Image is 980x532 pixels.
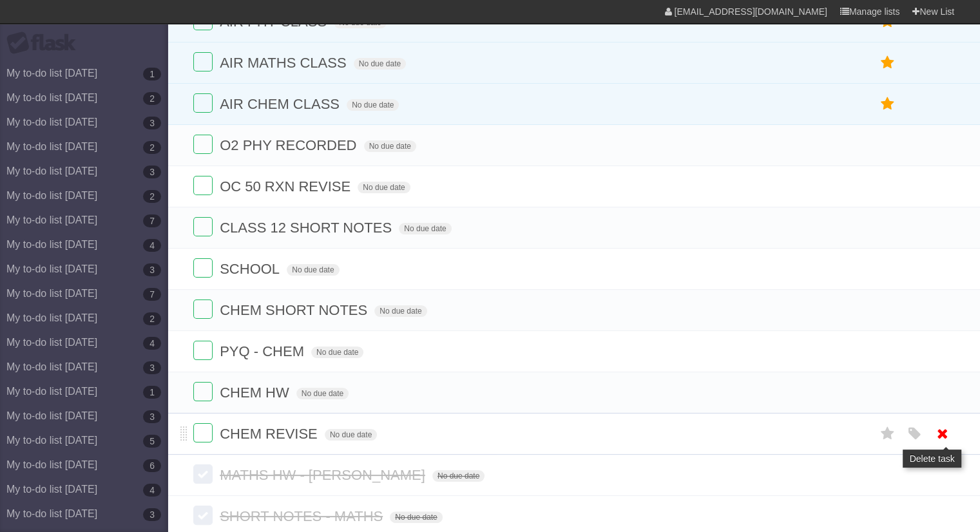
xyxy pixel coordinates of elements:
span: CHEM REVISE [220,426,321,442]
b: 3 [143,361,161,374]
span: No due date [364,140,416,152]
b: 3 [143,410,161,423]
b: 3 [143,117,161,129]
b: 3 [143,263,161,276]
span: SHORT NOTES - MATHS [220,508,386,524]
label: Done [193,423,213,442]
b: 2 [143,141,161,154]
span: PYQ - CHEM [220,343,307,359]
b: 2 [143,190,161,203]
b: 3 [143,508,161,521]
label: Done [193,382,213,401]
span: No due date [347,99,399,111]
span: No due date [287,264,339,276]
span: No due date [374,305,427,317]
span: No due date [390,511,442,523]
b: 7 [143,288,161,301]
span: SCHOOL [220,261,283,277]
span: No due date [296,388,349,399]
label: Done [193,217,213,236]
span: AIR MATHS CLASS [220,55,349,71]
b: 2 [143,312,161,325]
span: No due date [311,347,363,358]
span: No due date [432,470,485,482]
span: CHEM HW [220,385,293,401]
label: Done [193,258,213,278]
b: 5 [143,435,161,448]
label: Done [193,464,213,484]
label: Done [193,135,213,154]
label: Star task [876,93,900,115]
span: CLASS 12 SHORT NOTES [220,220,395,236]
label: Done [193,299,213,319]
span: OC 50 RXN REVISE [220,178,354,195]
label: Done [193,506,213,525]
span: No due date [325,429,377,441]
b: 2 [143,92,161,105]
label: Done [193,93,213,113]
b: 3 [143,166,161,178]
label: Star task [876,52,900,73]
span: CHEM SHORT NOTES [220,302,370,318]
label: Done [193,52,213,71]
span: AIR CHEM CLASS [220,96,343,112]
b: 6 [143,459,161,472]
b: 4 [143,239,161,252]
b: 4 [143,337,161,350]
span: O2 PHY RECORDED [220,137,360,153]
b: 1 [143,386,161,399]
span: No due date [354,58,406,70]
b: 4 [143,484,161,497]
span: No due date [358,182,410,193]
span: No due date [399,223,451,234]
label: Star task [876,423,900,444]
span: MATHS HW - [PERSON_NAME] [220,467,428,483]
b: 7 [143,214,161,227]
b: 1 [143,68,161,81]
label: Done [193,176,213,195]
label: Done [193,341,213,360]
div: Flask [6,32,84,55]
